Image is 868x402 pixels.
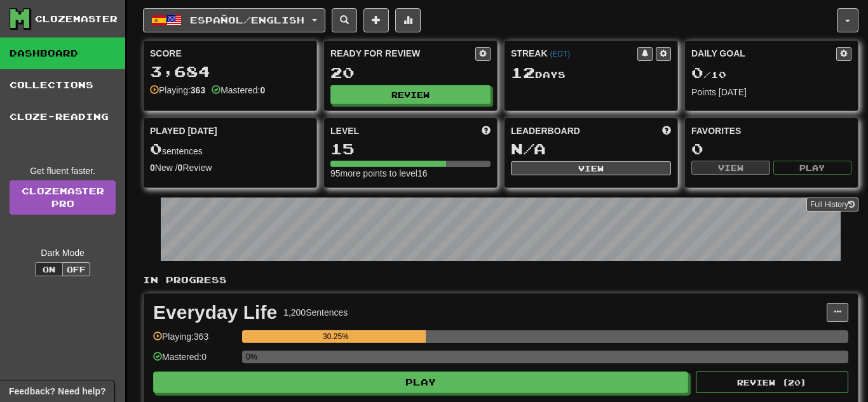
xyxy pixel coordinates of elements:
span: Score more points to level up [482,124,491,137]
button: Full History [806,198,858,211]
button: Español/English [143,8,325,32]
span: 0 [691,64,703,81]
div: Mastered: [212,84,265,97]
button: Review [330,85,491,104]
button: View [691,161,770,175]
a: ClozemasterPro [10,180,116,215]
button: View [511,161,671,175]
span: 0 [150,140,162,157]
span: Played [DATE] [150,124,217,137]
div: Dark Mode [10,246,116,259]
span: Open feedback widget [9,385,105,398]
div: 3,684 [150,64,310,79]
strong: 0 [178,163,183,173]
div: Clozemaster [35,13,118,25]
span: N/A [511,140,546,157]
p: In Progress [143,274,858,286]
div: 20 [330,65,491,81]
span: 12 [511,64,535,81]
div: Playing: 363 [153,330,236,351]
button: More stats [395,8,421,32]
span: Español / English [190,15,304,25]
div: Mastered: 0 [153,351,236,372]
button: Add sentence to collection [363,8,389,32]
button: Play [153,372,688,393]
button: Review (20) [696,372,848,393]
div: Everyday Life [153,303,277,322]
div: Favorites [691,124,851,137]
div: Ready for Review [330,47,475,60]
div: 0 [691,141,851,157]
div: Streak [511,47,637,60]
div: 30.25% [246,330,425,343]
div: Playing: [150,84,205,97]
div: 1,200 Sentences [283,306,348,319]
div: Score [150,47,310,60]
button: Off [62,262,90,276]
strong: 0 [260,85,265,95]
button: Search sentences [332,8,357,32]
span: Leaderboard [511,124,580,137]
div: 15 [330,141,491,157]
div: New / Review [150,161,310,174]
span: This week in points, UTC [662,124,671,137]
strong: 363 [191,85,205,95]
button: On [35,262,63,276]
div: Points [DATE] [691,86,851,98]
strong: 0 [150,163,155,173]
a: (EDT) [550,50,570,58]
span: / 10 [691,69,726,80]
button: Play [773,161,852,175]
div: sentences [150,141,310,157]
div: 95 more points to level 16 [330,167,491,180]
span: Level [330,124,359,137]
div: Get fluent faster. [10,164,116,177]
div: Daily Goal [691,47,836,61]
div: Day s [511,65,671,81]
